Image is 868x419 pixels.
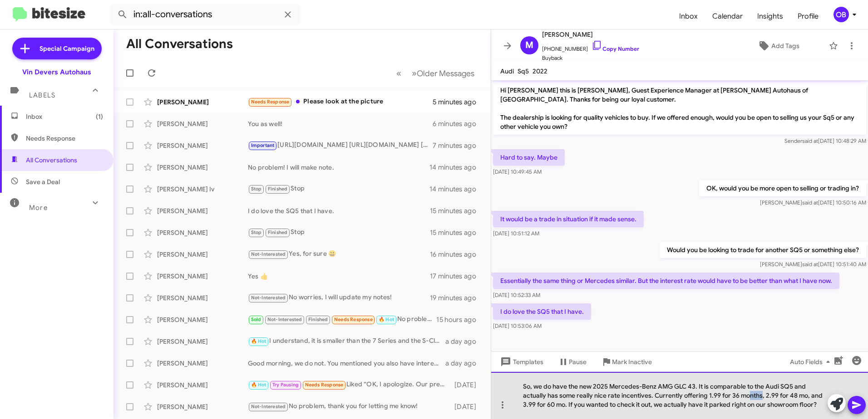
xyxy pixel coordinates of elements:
[157,402,248,411] div: [PERSON_NAME]
[493,211,644,227] p: It would be a trade in situation if it made sense.
[248,140,433,151] div: [URL][DOMAIN_NAME] [URL][DOMAIN_NAME] [URL][DOMAIN_NAME]
[391,64,480,83] nav: Page navigation example
[760,261,866,268] span: [PERSON_NAME] [DATE] 10:51:40 AM
[430,293,483,302] div: 19 minutes ago
[491,372,868,419] div: So, we do have the new 2025 Mercedes-Benz AMG GLC 43. It is comparable to the Audi SQ5 and actual...
[826,7,858,22] button: OB
[305,382,344,388] span: Needs Response
[802,261,818,268] span: said at
[251,186,262,192] span: Stop
[29,204,48,212] span: More
[157,250,248,259] div: [PERSON_NAME]
[39,44,94,53] span: Special Campaign
[251,99,290,105] span: Needs Response
[705,3,750,29] span: Calendar
[379,317,394,322] span: 🔥 Hot
[248,380,450,390] div: Liked “OK, I apologize. Our pre owned sales manager is back in the office. He wanted to touch bas...
[272,382,299,388] span: Try Pausing
[26,156,77,165] span: All Conversations
[96,112,103,121] span: (1)
[699,180,866,196] p: OK, would you be more open to selling or trading in?
[436,315,483,324] div: 15 hours ago
[267,317,302,322] span: Not-Interested
[251,404,286,409] span: Not-Interested
[493,322,542,329] span: [DATE] 10:53:06 AM
[594,354,659,370] button: Mark Inactive
[429,185,483,194] div: 14 minutes ago
[445,337,483,346] div: a day ago
[493,82,866,135] p: Hi [PERSON_NAME] this is [PERSON_NAME], Guest Experience Manager at [PERSON_NAME] Autohaus of [GE...
[268,186,288,192] span: Finished
[268,229,288,235] span: Finished
[26,177,60,186] span: Save a Deal
[429,163,483,172] div: 14 minutes ago
[248,401,450,412] div: No problem, thank you for letting me know!
[248,227,430,238] div: Stop
[126,37,233,51] h1: All Conversations
[334,317,373,322] span: Needs Response
[760,199,866,206] span: [PERSON_NAME] [DATE] 10:50:16 AM
[525,38,533,53] span: M
[251,142,275,148] span: Important
[569,354,587,370] span: Pause
[308,317,328,322] span: Finished
[592,45,639,52] a: Copy Number
[157,119,248,128] div: [PERSON_NAME]
[157,272,248,281] div: [PERSON_NAME]
[445,359,483,368] div: a day ago
[672,3,705,29] a: Inbox
[790,354,833,370] span: Auto Fields
[391,64,407,83] button: Previous
[248,359,445,368] div: Good morning, we do not. You mentioned you also have interest in looking for an e-tron GT as well...
[433,97,483,107] div: 5 minutes ago
[551,354,594,370] button: Pause
[493,230,539,237] span: [DATE] 10:51:12 AM
[493,149,565,166] p: Hard to say. Maybe
[251,338,266,344] span: 🔥 Hot
[450,402,483,411] div: [DATE]
[396,68,401,79] span: «
[157,206,248,215] div: [PERSON_NAME]
[430,272,483,281] div: 17 minutes ago
[157,163,248,172] div: [PERSON_NAME]
[518,67,529,75] span: Sq5
[157,359,248,368] div: [PERSON_NAME]
[493,303,591,320] p: I do love the SQ5 that I have.
[248,292,430,303] div: No worries, I will update my notes!
[157,337,248,346] div: [PERSON_NAME]
[802,199,818,206] span: said at
[110,4,301,25] input: Search
[433,119,483,128] div: 6 minutes ago
[790,3,826,29] a: Profile
[157,185,248,194] div: [PERSON_NAME] Iv
[251,382,266,388] span: 🔥 Hot
[433,141,483,150] div: 7 minutes ago
[784,137,866,144] span: Sender [DATE] 10:48:29 AM
[248,249,430,259] div: Yes, for sure 😃
[251,295,286,301] span: Not-Interested
[248,206,430,215] div: I do love the SQ5 that I have.
[833,7,849,22] div: OB
[157,380,248,390] div: [PERSON_NAME]
[157,315,248,324] div: [PERSON_NAME]
[493,292,540,298] span: [DATE] 10:52:33 AM
[500,67,514,75] span: Audi
[248,336,445,346] div: I understand, it is smaller than the 7 Series and the S-Class. I can keep you updated if we happe...
[248,97,433,107] div: Please look at the picture
[248,119,433,128] div: You as well!
[157,293,248,302] div: [PERSON_NAME]
[783,354,841,370] button: Auto Fields
[26,112,103,121] span: Inbox
[430,228,483,237] div: 15 minutes ago
[498,354,543,370] span: Templates
[660,242,866,258] p: Would you be looking to trade for another SQ5 or something else?
[26,134,103,143] span: Needs Response
[248,314,436,325] div: No problem
[12,38,102,59] a: Special Campaign
[251,251,286,257] span: Not-Interested
[750,3,790,29] a: Insights
[542,54,639,63] span: Buyback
